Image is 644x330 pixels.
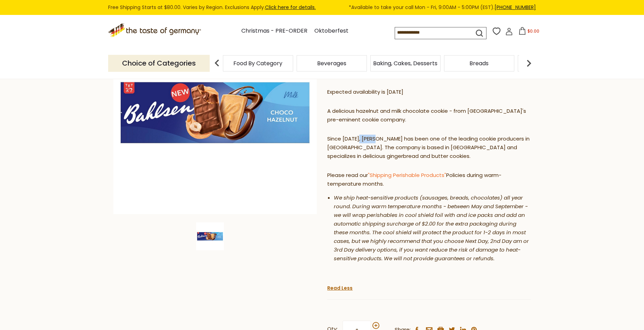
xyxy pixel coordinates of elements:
[528,28,539,34] span: $0.00
[265,4,316,11] a: Click here for details.
[317,61,346,66] a: Beverages
[196,222,224,250] img: Bahlsen Milk Chocolate Hazelnut Cookie Box
[522,56,536,70] img: next arrow
[368,171,446,179] a: "Shipping Perishable Products"
[241,26,307,36] a: Christmas - PRE-ORDER
[469,61,489,66] a: Breads
[349,3,536,11] span: *Available to take your call Mon - Fri, 9:00AM - 5:00PM (EST).
[334,194,529,262] em: We ship heat-sensitive products (sausages, breads, chocolates) all year round. During warm temper...
[494,4,536,11] a: [PHONE_NUMBER]
[373,61,437,66] a: Baking, Cakes, Desserts
[210,56,224,70] img: previous arrow
[355,73,385,80] span: ( )
[113,11,317,214] img: Bahlsen Milk Chocolate Hazelnut Cookie Box
[327,107,531,124] p: A delicious hazelnut and milk chocolate cookie - from [GEOGRAPHIC_DATA]'s pre-eminent cookie comp...
[327,88,531,96] p: Expected availability is [DATE]
[233,61,282,66] a: Food By Category
[327,135,531,161] p: Since [DATE], [PERSON_NAME] has been one of the leading cookie producers in [GEOGRAPHIC_DATA]. Th...
[514,27,544,37] button: $0.00
[327,171,531,188] p: Please read our Policies during warm-temperature months.
[108,3,536,11] div: Free Shipping Starts at $80.00. Varies by Region. Exclusions Apply.
[327,285,353,291] a: Read Less
[108,55,210,72] p: Choice of Categories
[314,26,348,36] a: Oktoberfest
